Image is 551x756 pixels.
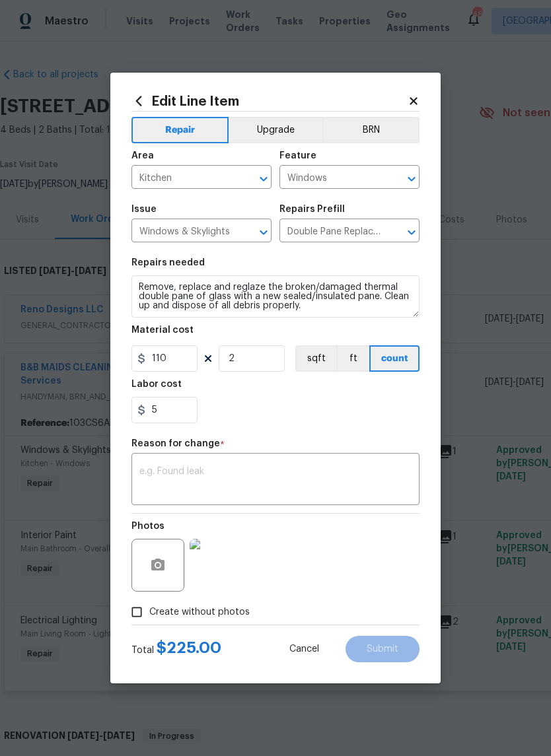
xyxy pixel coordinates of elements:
[131,117,229,143] button: Repair
[402,170,421,188] button: Open
[131,326,194,335] h5: Material cost
[367,644,398,654] span: Submit
[131,522,165,531] h5: Photos
[254,170,273,188] button: Open
[279,151,316,160] h5: Feature
[295,345,336,372] button: sqft
[254,223,273,242] button: Open
[346,636,420,662] button: Submit
[336,345,369,372] button: ft
[149,605,250,619] span: Create without photos
[402,223,421,242] button: Open
[268,636,340,662] button: Cancel
[131,205,157,214] h5: Issue
[289,644,319,654] span: Cancel
[131,641,221,657] div: Total
[131,258,205,267] h5: Repairs needed
[131,380,182,389] h5: Labor cost
[229,117,323,143] button: Upgrade
[279,205,345,214] h5: Repairs Prefill
[157,640,221,656] span: $ 225.00
[131,94,408,108] h2: Edit Line Item
[322,117,420,143] button: BRN
[131,275,420,318] textarea: Remove, replace and reglaze the broken/damaged thermal double pane of glass with a new sealed/ins...
[131,439,220,448] h5: Reason for change
[369,345,420,372] button: count
[131,151,154,160] h5: Area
